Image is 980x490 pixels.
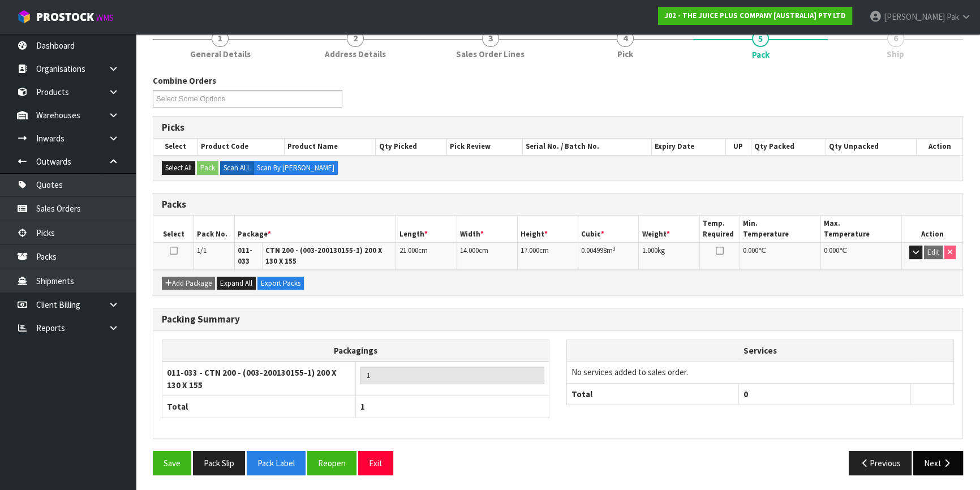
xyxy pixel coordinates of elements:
span: ProStock [36,10,94,24]
td: ℃ [740,243,821,270]
span: 21.000 [399,246,418,255]
button: Pack [197,161,218,175]
strong: 011-033 - CTN 200 - (003-200130155-1) 200 X 130 X 155 [167,367,337,390]
td: cm [396,243,457,270]
h3: Picks [162,122,954,133]
th: Expiry Date [651,139,725,154]
h3: Packing Summary [162,314,954,325]
span: Ship [887,48,904,60]
th: Services [567,340,953,362]
button: Pack Slip [193,451,245,475]
button: Next [913,451,963,475]
button: Expand All [217,277,256,290]
th: Total [162,396,356,418]
th: Product Code [197,139,284,154]
button: Export Packs [257,277,304,290]
th: Pack No. [194,216,235,242]
span: 0.000 [824,246,839,255]
span: 2 [347,30,364,47]
span: [PERSON_NAME] [884,11,945,22]
button: Save [153,451,191,475]
th: Pick Review [447,139,523,154]
button: Select All [162,161,195,175]
th: Width [457,216,517,242]
a: J02 - THE JUICE PLUS COMPANY [AUSTRALIA] PTY LTD [658,7,852,25]
span: 1.000 [642,246,657,255]
th: Select [153,139,197,154]
h3: Packs [162,199,954,210]
td: kg [639,243,699,270]
button: Add Package [162,277,215,290]
th: Cubic [578,216,639,242]
td: ℃ [821,243,902,270]
span: Sales Order Lines [456,48,525,60]
td: cm [457,243,517,270]
span: Pak [947,11,959,22]
th: Max. Temperature [821,216,902,242]
th: Package [234,216,396,242]
th: Packagings [162,340,549,362]
th: Qty Packed [751,139,826,154]
th: Min. Temperature [740,216,821,242]
span: 6 [887,30,904,47]
button: Previous [849,451,912,475]
span: 5 [752,30,769,47]
label: Scan By [PERSON_NAME] [253,161,338,175]
th: Qty Unpacked [826,139,917,154]
th: Qty Picked [376,139,447,154]
th: Length [396,216,457,242]
td: cm [517,243,578,270]
label: Scan ALL [220,161,254,175]
label: Combine Orders [153,75,216,87]
th: Temp. Required [699,216,740,242]
strong: 011-033 [238,246,252,265]
th: Weight [639,216,699,242]
span: 14.000 [460,246,479,255]
th: Select [153,216,194,242]
td: No services added to sales order. [567,362,953,383]
th: Action [902,216,962,242]
span: 1 [360,401,365,412]
span: 4 [617,30,634,47]
span: 3 [482,30,499,47]
button: Pack Label [247,451,306,475]
th: Product Name [285,139,376,154]
button: Edit [924,246,943,259]
img: cube-alt.png [17,10,31,24]
span: 1/1 [197,246,207,255]
button: Exit [358,451,393,475]
span: 0.000 [743,246,758,255]
th: Height [517,216,578,242]
span: Pick [617,48,633,60]
small: WMS [96,12,114,23]
span: Pack [752,49,770,61]
strong: CTN 200 - (003-200130155-1) 200 X 130 X 155 [265,246,382,265]
td: m [578,243,639,270]
span: General Details [190,48,251,60]
th: Action [916,139,962,154]
th: Serial No. / Batch No. [523,139,652,154]
strong: J02 - THE JUICE PLUS COMPANY [AUSTRALIA] PTY LTD [664,11,846,20]
sup: 3 [613,245,616,252]
button: Reopen [307,451,356,475]
span: 17.000 [521,246,539,255]
th: Total [567,383,739,405]
span: Pack [153,66,963,484]
span: Address Details [325,48,386,60]
span: 0.004998 [581,246,607,255]
span: Expand All [220,278,252,288]
th: UP [725,139,751,154]
span: 0 [743,389,748,399]
span: 1 [212,30,229,47]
